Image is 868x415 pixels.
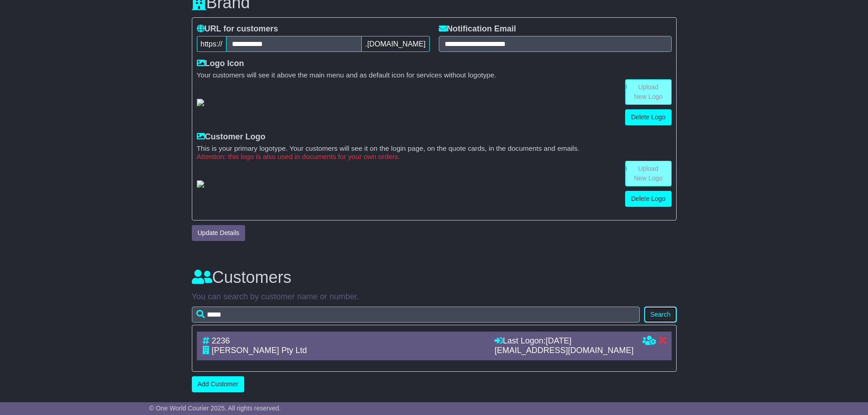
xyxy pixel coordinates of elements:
[212,346,307,355] span: [PERSON_NAME] Pty Ltd
[361,36,429,52] span: .[DOMAIN_NAME]
[197,36,226,52] span: https://
[197,180,204,188] img: GetCustomerLogo
[197,71,672,79] small: Your customers will see it above the main menu and as default icon for services without logotype.
[625,109,672,125] a: Delete Logo
[192,225,246,241] button: Update Details
[545,336,571,345] span: [DATE]
[192,268,677,287] h3: Customers
[197,59,244,69] label: Logo Icon
[149,405,281,412] span: © One World Courier 2025. All rights reserved.
[625,161,672,186] a: Upload New Logo
[644,307,676,323] button: Search
[197,99,204,106] img: GetResellerIconLogo
[192,376,244,392] a: Add Customer
[197,144,672,153] small: This is your primary logotype. Your customers will see it on the login page, on the quote cards, ...
[192,292,677,302] p: You can search by customer name or number.
[494,336,633,346] div: Last Logon:
[197,153,672,161] small: Attention: this logo is also used in documents for your own orders.
[625,191,672,207] a: Delete Logo
[197,24,278,34] label: URL for customers
[494,346,633,356] div: [EMAIL_ADDRESS][DOMAIN_NAME]
[439,24,516,34] label: Notification Email
[625,79,672,105] a: Upload New Logo
[197,132,266,142] label: Customer Logo
[212,336,230,345] span: 2236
